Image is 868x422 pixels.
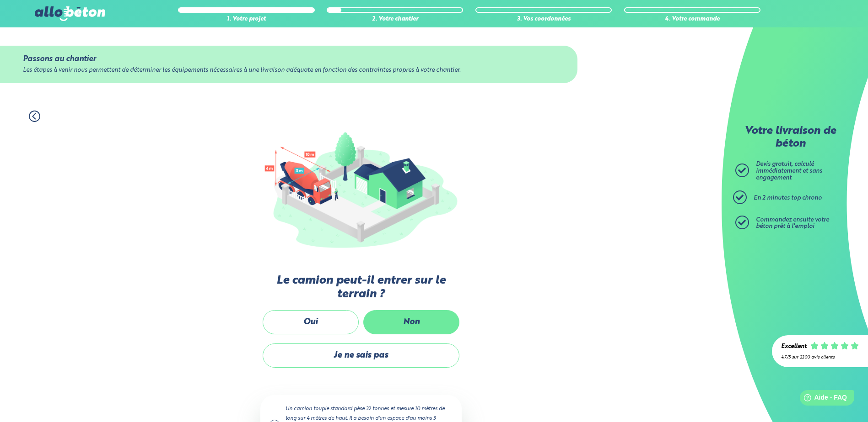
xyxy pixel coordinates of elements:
span: Devis gratuit, calculé immédiatement et sans engagement [756,161,822,180]
div: Les étapes à venir nous permettent de déterminer les équipements nécessaires à une livraison adéq... [23,67,554,74]
label: Non [363,310,459,334]
div: 1. Votre projet [178,16,314,23]
img: allobéton [35,6,105,21]
iframe: Help widget launcher [787,386,858,412]
span: Commandez ensuite votre béton prêt à l'emploi [756,217,829,230]
p: Votre livraison de béton [738,125,843,150]
label: Oui [263,310,359,334]
label: Je ne sais pas [263,343,459,368]
label: Le camion peut-il entrer sur le terrain ? [260,274,462,301]
div: 3. Vos coordonnées [475,16,612,23]
div: Excellent [781,343,807,350]
div: 2. Votre chantier [327,16,463,23]
span: En 2 minutes top chrono [754,195,822,201]
div: 4.7/5 sur 2300 avis clients [781,355,859,360]
div: 4. Votre commande [624,16,760,23]
div: Passons au chantier [23,55,554,63]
